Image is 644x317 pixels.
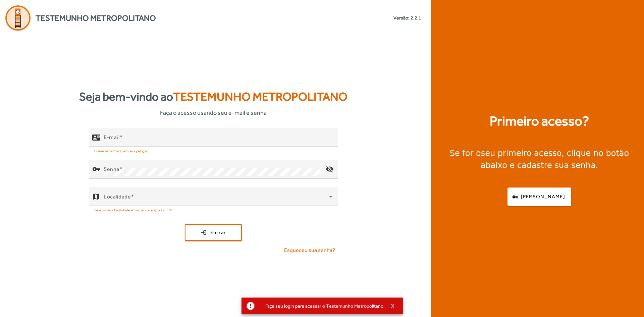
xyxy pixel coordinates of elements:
[391,303,394,309] span: X
[160,108,267,117] span: Faça o acesso usando seu e-mail e senha
[92,165,100,173] mat-icon: vpn_key
[393,14,421,21] small: Versão: 2.2.1
[507,188,571,206] button: [PERSON_NAME]
[322,161,338,177] mat-icon: visibility_off
[92,134,100,142] mat-icon: contact_mail
[260,301,385,311] div: Faça seu login para acessar o Testemunho Metropolitano.
[36,12,156,24] span: Testemunho Metropolitano
[439,147,640,171] div: Se for o , clique no botão abaixo e cadastre sua senha.
[92,193,100,201] mat-icon: map
[490,111,589,131] strong: Primeiro acesso?
[104,134,119,141] mat-label: E-mail
[185,224,242,241] button: Entrar
[210,229,226,236] span: Entrar
[521,193,565,201] span: [PERSON_NAME]
[104,166,119,172] mat-label: Senha
[5,5,31,31] img: Logo Agenda
[246,301,256,311] mat-icon: report
[104,194,131,200] mat-label: Localidade
[94,206,174,213] mat-hint: Selecione a localidade em que você apoia o TPE.
[481,149,562,158] strong: seu primeiro acesso
[79,88,347,106] strong: Seja bem-vindo ao
[385,303,401,309] button: X
[94,147,150,154] mat-hint: E-mail informado em sua petição.
[284,246,335,254] span: Esqueceu sua senha?
[173,90,347,103] span: Testemunho Metropolitano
